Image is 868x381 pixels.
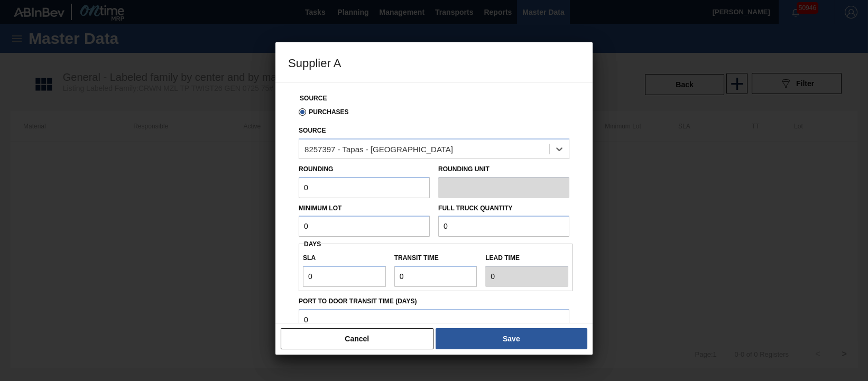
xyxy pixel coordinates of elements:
label: Full Truck Quantity [438,205,512,212]
div: 8257397 - Tapas - [GEOGRAPHIC_DATA] [304,144,453,153]
label: Rounding Unit [438,162,569,177]
label: Purchases [299,108,349,116]
label: Source [300,95,327,102]
label: Source [299,127,326,134]
label: Lead time [485,250,568,266]
span: Days [304,240,321,248]
label: Rounding [299,165,333,173]
label: Transit time [394,250,477,266]
button: Cancel [281,328,433,349]
label: SLA [303,250,386,266]
label: Minimum Lot [299,205,341,212]
button: Save [436,328,587,349]
h3: Supplier A [275,42,593,82]
label: Port to Door Transit Time (days) [299,294,569,309]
